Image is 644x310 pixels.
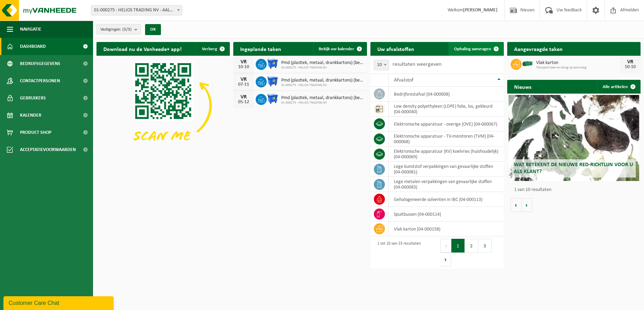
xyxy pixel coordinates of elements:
[196,42,229,56] button: Verberg
[370,42,421,55] h2: Uw afvalstoffen
[389,147,504,162] td: elektronische apparatuur (KV) koelvries (huishoudelijk) (04-000069)
[281,101,363,105] span: 01-000275 - HELIOS TRADING NV
[267,93,278,105] img: WB-1100-HPE-BE-01
[281,66,363,70] span: 01-000275 - HELIOS TRADING NV
[313,42,366,56] a: Bekijk uw kalender
[145,24,161,35] button: OK
[507,80,538,93] h2: Nieuws
[100,24,132,35] span: Vestigingen
[267,75,278,87] img: WB-1100-HPE-BE-01
[451,239,465,253] button: 1
[389,131,504,147] td: elektronische apparatuur - TV-monitoren (TVM) (04-000068)
[122,27,132,32] count: (3/3)
[389,177,504,192] td: lege metalen verpakkingen van gevaarlijke stoffen (04-000083)
[522,198,532,212] button: Volgende
[20,72,60,89] span: Contactpersonen
[96,56,230,156] img: Download de VHEPlus App
[237,77,251,82] div: VR
[507,42,570,55] h2: Aangevraagde taken
[392,62,441,67] label: resultaten weergeven
[237,82,251,87] div: 07-11
[233,42,288,55] h2: Ingeplande taken
[440,253,451,266] button: Next
[374,60,389,70] span: 10
[374,238,421,267] div: 1 tot 10 van 23 resultaten
[394,77,413,83] span: Afvalstof
[281,83,363,87] span: 01-000275 - HELIOS TRADING NV
[374,60,389,70] span: 10
[237,100,251,105] div: 05-12
[96,42,188,55] h2: Download nu de Vanheede+ app!
[389,207,504,222] td: spuitbussen (04-000114)
[20,55,60,72] span: Bedrijfsgegevens
[522,58,533,70] img: HK-XZ-20-GN-00
[319,47,354,51] span: Bekijk uw kalender
[463,8,498,13] strong: [PERSON_NAME]
[91,6,182,15] span: 01-000275 - HELIOS TRADING NV - AALTER
[449,42,503,56] a: Ophaling aanvragen
[623,65,637,70] div: 10-10
[237,94,251,100] div: VR
[281,78,363,83] span: Pmd (plastiek, metaal, drankkartons) (bedrijven)
[202,47,217,51] span: Verberg
[514,162,633,174] span: Wat betekent de nieuwe RED-richtlijn voor u als klant?
[281,95,363,101] span: Pmd (plastiek, metaal, drankkartons) (bedrijven)
[389,192,504,207] td: gehalogeneerde solventen in IBC (04-000113)
[20,21,41,38] span: Navigatie
[454,47,491,51] span: Ophaling aanvragen
[20,89,46,107] span: Gebruikers
[389,101,504,117] td: low density polyethyleen (LDPE) folie, los, gekleurd (04-000040)
[281,60,363,66] span: Pmd (plastiek, metaal, drankkartons) (bedrijven)
[389,162,504,177] td: lege kunststof verpakkingen van gevaarlijke stoffen (04-000081)
[267,58,278,70] img: WB-1100-HPE-BE-01
[478,239,492,253] button: 3
[20,107,41,124] span: Kalender
[96,24,141,34] button: Vestigingen(3/3)
[514,188,637,192] p: 1 van 10 resultaten
[623,59,637,65] div: VR
[440,239,451,253] button: Previous
[389,87,504,101] td: bedrijfsrestafval (04-000008)
[536,60,620,66] span: Vlak karton
[389,222,504,236] td: vlak karton (04-000158)
[597,80,640,94] a: Alle artikelen
[3,295,115,310] iframe: chat widget
[20,141,76,158] span: Acceptatievoorwaarden
[511,198,522,212] button: Vorige
[91,5,182,15] span: 01-000275 - HELIOS TRADING NV - AALTER
[465,239,478,253] button: 2
[237,59,251,65] div: VR
[20,38,46,55] span: Dashboard
[389,117,504,131] td: elektronische apparatuur - overige (OVE) (04-000067)
[237,65,251,70] div: 10-10
[509,95,640,181] a: Wat betekent de nieuwe RED-richtlijn voor u als klant?
[536,66,620,70] span: Transport heen en terug op aanvraag
[20,124,51,141] span: Product Shop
